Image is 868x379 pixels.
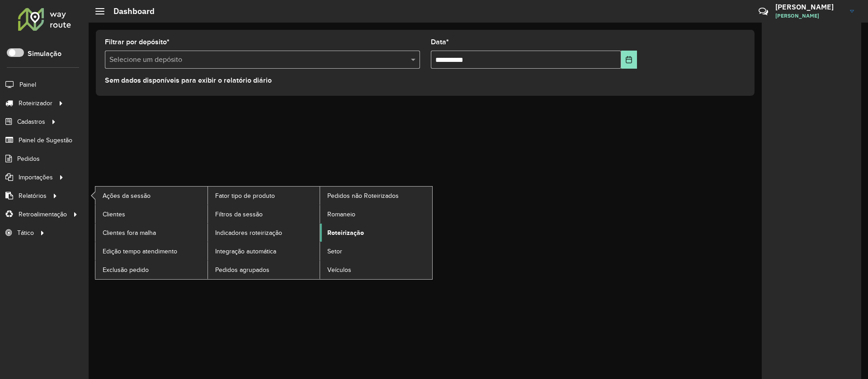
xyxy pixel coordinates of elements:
span: Pedidos agrupados [215,265,269,275]
span: Roteirizador [19,98,52,108]
span: Pedidos [17,154,40,164]
span: Indicadores roteirização [215,228,282,238]
span: Integração automática [215,247,276,256]
a: Clientes [95,205,208,223]
span: Exclusão pedido [103,265,149,275]
a: Exclusão pedido [95,261,208,279]
span: Edição tempo atendimento [103,247,177,256]
a: Pedidos não Roteirizados [320,187,432,205]
a: Setor [320,242,432,260]
button: Choose Date [621,51,637,69]
span: Clientes [103,210,125,219]
span: Painel [19,80,36,89]
span: Importações [19,173,53,182]
span: Filtros da sessão [215,210,263,219]
span: Clientes fora malha [103,228,156,238]
span: Setor [327,247,342,256]
a: Pedidos agrupados [208,261,320,279]
span: Cadastros [17,117,45,126]
span: Painel de Sugestão [19,136,72,145]
h2: Dashboard [104,6,155,16]
span: Pedidos não Roteirizados [327,191,399,201]
a: Veículos [320,261,432,279]
a: Filtros da sessão [208,205,320,223]
span: Ações da sessão [103,191,151,201]
label: Simulação [28,48,61,59]
a: Edição tempo atendimento [95,242,208,260]
label: Sem dados disponíveis para exibir o relatório diário [105,75,272,86]
span: Retroalimentação [19,210,67,219]
a: Roteirização [320,224,432,242]
span: Roteirização [327,228,364,238]
a: Fator tipo de produto [208,187,320,205]
h3: [PERSON_NAME] [775,3,843,11]
a: Indicadores roteirização [208,224,320,242]
span: [PERSON_NAME] [775,12,843,20]
span: Relatórios [19,191,47,201]
span: Fator tipo de produto [215,191,275,201]
a: Integração automática [208,242,320,260]
a: Ações da sessão [95,187,208,205]
span: Romaneio [327,210,355,219]
a: Clientes fora malha [95,224,208,242]
label: Data [431,37,449,47]
a: Contato Rápido [754,2,773,21]
a: Romaneio [320,205,432,223]
span: Tático [17,228,34,238]
span: Veículos [327,265,351,275]
label: Filtrar por depósito [105,37,170,47]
